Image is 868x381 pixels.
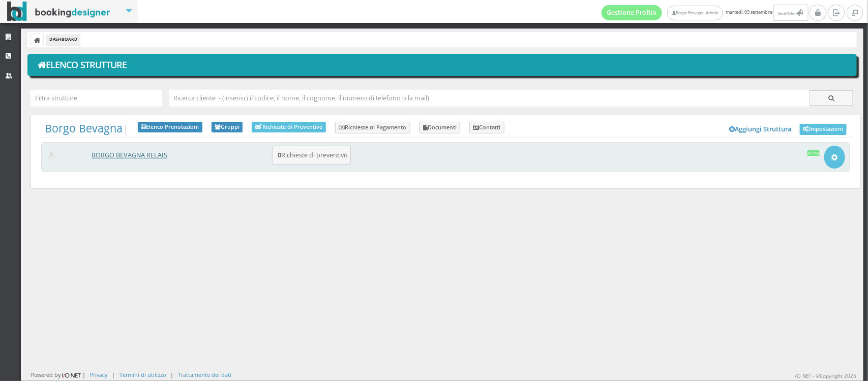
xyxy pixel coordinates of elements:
[724,122,797,137] a: Aggiungi Struttura
[807,150,820,155] div: Attiva
[170,371,173,378] div: |
[252,122,326,132] a: Richieste di Preventivo
[800,124,847,135] a: Impostazioni
[272,146,351,165] button: 0Richieste di preventivo
[46,152,58,158] img: 51bacd86f2fc11ed906d06074585c59a_max100.png
[35,57,850,74] h1: Elenco Strutture
[45,122,129,135] span: |
[47,34,80,45] li: Dashboard
[469,122,504,134] a: Contatti
[602,5,663,20] a: Gestione Profilo
[90,371,107,378] a: Privacy
[420,122,461,134] a: Documenti
[138,122,202,133] a: Elenco Prenotazioni
[667,6,723,20] a: Borgo Bevagna Admin
[278,151,281,159] b: 0
[119,371,166,378] a: Termini di utilizzo
[61,371,82,379] img: ionet_small_logo.png
[92,151,168,159] a: BORGO BEVAGNA RELAIS
[45,121,123,135] a: Borgo Bevagna
[31,90,162,106] input: Filtra strutture
[773,5,808,21] button: Notifiche
[7,2,110,21] img: BookingDesigner.com
[169,90,810,106] input: Ricerca cliente - (inserisci il codice, il nome, il cognome, il numero di telefono o la mail)
[212,122,243,133] a: Gruppi
[112,371,115,378] div: |
[178,371,231,378] a: Trattamento dei dati
[602,5,810,21] span: martedì, 09 settembre
[335,122,410,134] a: Richieste di Pagamento
[275,151,348,159] h5: Richieste di preventivo
[31,371,85,379] div: Powered by |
